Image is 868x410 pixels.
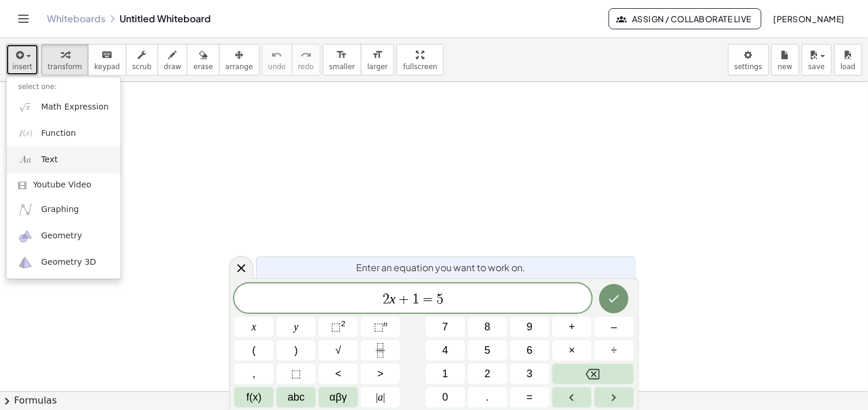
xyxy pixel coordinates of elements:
button: Absolute value [361,387,400,408]
sup: n [384,319,388,328]
button: Alphabet [276,387,316,408]
span: settings [734,63,763,71]
sup: 2 [341,319,346,328]
button: Toggle navigation [14,9,33,28]
a: Math Expression [6,94,121,120]
button: redoredo [292,44,320,76]
span: x [252,319,257,335]
a: Graphing [6,196,121,223]
span: 1 [442,366,448,382]
span: 1 [412,292,419,306]
span: 4 [442,343,448,358]
button: Left arrow [552,387,592,408]
span: redo [298,63,314,71]
button: arrange [219,44,259,76]
button: format_sizesmaller [323,44,361,76]
span: > [377,366,384,382]
button: erase [187,44,219,76]
button: Greek alphabet [319,387,358,408]
i: keyboard [101,48,112,62]
span: 3 [527,366,532,382]
button: Superscript [361,317,400,337]
span: 2 [484,366,490,382]
span: αβγ [330,389,347,405]
button: Done [599,284,628,313]
button: ) [276,340,316,361]
button: Times [552,340,592,361]
button: format_sizelarger [361,44,394,76]
span: – [611,319,617,335]
span: Geometry 3D [41,257,96,268]
button: 7 [426,317,465,337]
a: Youtube Video [6,173,121,197]
span: 0 [442,389,448,405]
span: = [419,292,436,306]
button: settings [728,44,769,76]
span: Function [41,128,76,139]
button: Functions [234,387,274,408]
img: Aa.png [18,152,33,167]
button: undoundo [262,44,292,76]
button: draw [158,44,188,76]
span: Assign / Collaborate Live [618,13,751,24]
span: × [569,343,575,358]
i: format_size [336,48,347,62]
img: f_x.png [18,126,33,141]
span: Text [41,154,57,166]
span: erase [193,63,213,71]
button: 9 [510,317,549,337]
span: 7 [442,319,448,335]
button: 3 [510,364,549,384]
button: 2 [468,364,507,384]
a: Function [6,120,121,146]
button: fullscreen [397,44,443,76]
button: ( [234,340,274,361]
span: larger [367,63,388,71]
button: 1 [426,364,465,384]
button: scrub [126,44,158,76]
button: Less than [319,364,358,384]
span: Geometry [41,230,82,242]
button: 6 [510,340,549,361]
a: Geometry 3D [6,250,121,276]
span: a [376,389,385,405]
span: ( [252,343,256,358]
span: 5 [484,343,490,358]
span: f(x) [247,389,262,405]
i: redo [300,48,312,62]
span: Math Expression [41,101,108,113]
span: transform [47,63,82,71]
span: √ [336,343,341,358]
span: load [840,63,856,71]
span: | [383,391,385,403]
a: Text [6,146,121,173]
span: . [486,389,489,405]
button: Placeholder [276,364,316,384]
span: ) [295,343,298,358]
button: insert [6,44,39,76]
button: Equals [510,387,549,408]
button: transform [41,44,88,76]
span: 6 [527,343,532,358]
img: sqrt_x.png [18,100,33,114]
button: 0 [426,387,465,408]
img: ggb-geometry.svg [18,229,33,244]
button: Fraction [361,340,400,361]
span: 9 [527,319,532,335]
span: 5 [436,292,443,306]
button: . [468,387,507,408]
span: new [778,63,792,71]
span: [PERSON_NAME] [773,13,845,24]
button: load [834,44,862,76]
button: Assign / Collaborate Live [609,8,761,29]
var: x [389,291,396,306]
button: 4 [426,340,465,361]
img: ggb-graphing.svg [18,202,33,217]
button: Squared [319,317,358,337]
button: , [234,364,274,384]
span: Enter an equation you want to work on. [356,261,525,275]
span: ⬚ [291,366,301,382]
span: keypad [94,63,120,71]
span: y [294,319,299,335]
span: = [527,389,533,405]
